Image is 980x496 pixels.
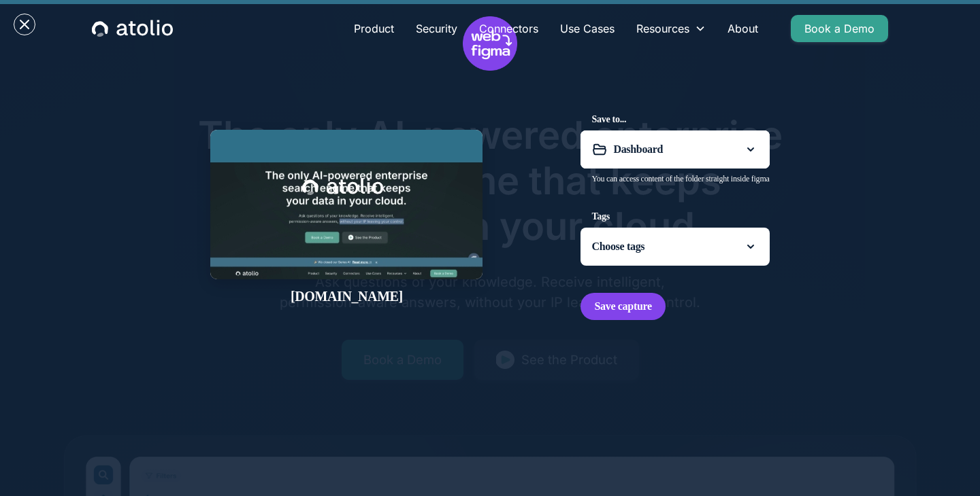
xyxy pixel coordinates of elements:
[468,15,549,42] a: Connectors
[625,15,717,42] div: Resources
[405,15,468,42] a: Security
[912,431,980,496] iframe: Chat Widget
[92,20,173,37] a: home
[636,20,689,37] div: Resources
[343,15,405,42] a: Product
[549,15,625,42] a: Use Cases
[791,15,888,42] a: Book a Demo
[717,15,769,42] a: About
